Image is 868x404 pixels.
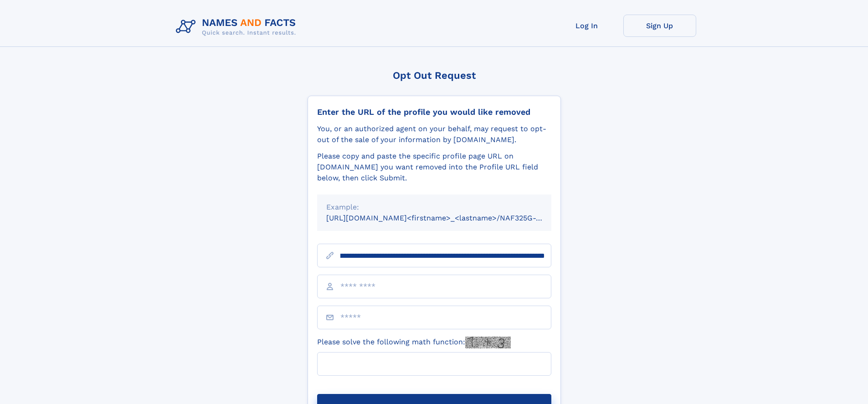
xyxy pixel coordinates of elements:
[172,15,303,39] img: Logo Names and Facts
[317,107,551,117] div: Enter the URL of the profile you would like removed
[317,123,551,145] div: You, or an authorized agent on your behalf, may request to opt-out of the sale of your informatio...
[308,70,561,81] div: Opt Out Request
[317,337,511,348] label: Please solve the following math function:
[550,15,623,37] a: Log In
[326,214,569,222] small: [URL][DOMAIN_NAME]<firstname>_<lastname>/NAF325G-xxxxxxxx
[317,151,551,184] div: Please copy and paste the specific profile page URL on [DOMAIN_NAME] you want removed into the Pr...
[623,15,696,37] a: Sign Up
[326,202,542,213] div: Example:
